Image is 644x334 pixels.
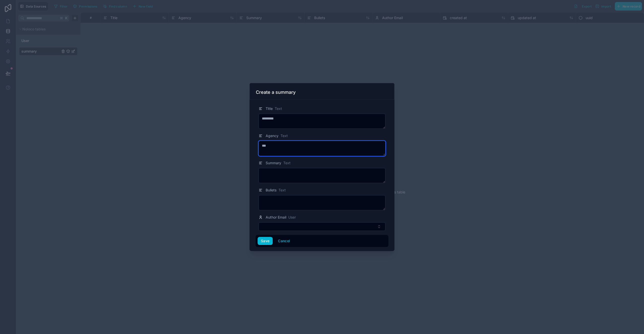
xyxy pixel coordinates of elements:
[266,215,286,220] span: Author Email
[266,106,273,111] span: Title
[278,188,286,193] span: Text
[275,237,293,245] button: Cancel
[266,188,276,193] span: Bullets
[256,89,296,95] h3: Create a summary
[275,106,282,111] span: Text
[280,133,288,138] span: Text
[266,160,281,165] span: Summary
[259,222,385,231] button: Select Button
[258,237,273,245] button: Save
[266,133,278,138] span: Agency
[283,160,291,165] span: Text
[288,215,296,220] span: User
